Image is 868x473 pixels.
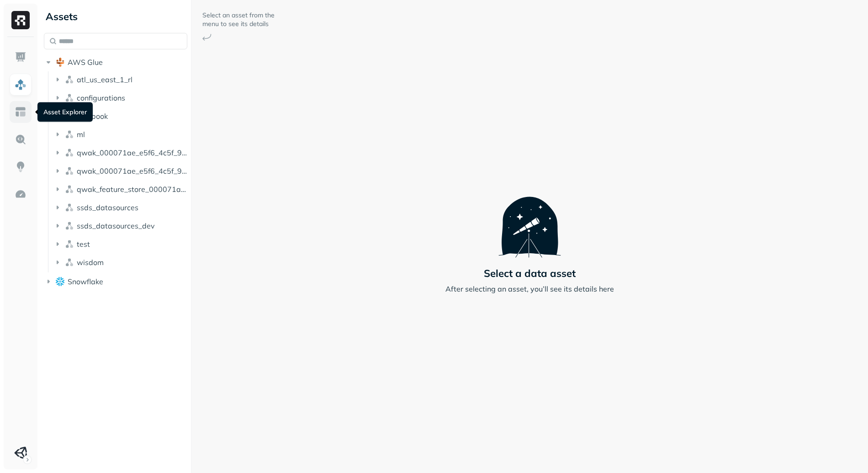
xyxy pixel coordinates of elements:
img: Dashboard [15,51,26,63]
img: namespace [65,258,74,267]
p: Select a data asset [484,267,576,280]
button: atl_us_east_1_rl [53,72,188,87]
img: namespace [65,239,74,249]
div: Assets [44,9,187,24]
button: facebook [53,109,188,123]
div: Asset Explorer [37,102,93,122]
span: qwak_feature_store_000071ae_e5f6_4c5f_97ab_2b533d00d294 [77,185,188,194]
button: wisdom [53,255,188,270]
span: ssds_datasources [77,203,138,212]
span: ssds_datasources_dev [77,221,155,230]
button: Snowflake [44,274,187,289]
span: atl_us_east_1_rl [77,75,132,84]
button: ml [53,127,188,142]
img: root [56,58,65,67]
span: configurations [77,93,125,102]
img: namespace [65,203,74,212]
img: Insights [15,161,26,173]
button: configurations [53,90,188,105]
button: test [53,237,188,251]
img: Ryft [11,11,30,29]
img: root [56,277,65,286]
button: qwak_000071ae_e5f6_4c5f_97ab_2b533d00d294_analytics_data_view [53,164,188,178]
button: qwak_000071ae_e5f6_4c5f_97ab_2b533d00d294_analytics_data [53,145,188,160]
span: test [77,239,90,249]
img: namespace [65,75,74,84]
img: namespace [65,221,74,230]
img: Arrow [202,34,212,41]
button: ssds_datasources_dev [53,218,188,233]
img: Query Explorer [15,133,26,145]
img: namespace [65,166,74,175]
span: Snowflake [68,277,103,286]
img: namespace [65,93,74,102]
button: ssds_datasources [53,200,188,215]
img: Telescope [498,179,561,257]
img: Asset Explorer [15,106,26,118]
span: AWS Glue [68,58,103,67]
span: qwak_000071ae_e5f6_4c5f_97ab_2b533d00d294_analytics_data_view [77,166,188,175]
button: qwak_feature_store_000071ae_e5f6_4c5f_97ab_2b533d00d294 [53,182,188,197]
img: Unity [14,446,27,459]
img: namespace [65,148,74,157]
img: Assets [15,79,26,90]
img: namespace [65,130,74,139]
p: After selecting an asset, you’ll see its details here [445,283,614,294]
button: AWS Glue [44,55,187,69]
span: ml [77,130,85,139]
span: wisdom [77,258,104,267]
img: Optimization [15,188,26,200]
img: namespace [65,185,74,194]
p: Select an asset from the menu to see its details [202,11,275,28]
span: qwak_000071ae_e5f6_4c5f_97ab_2b533d00d294_analytics_data [77,148,188,157]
